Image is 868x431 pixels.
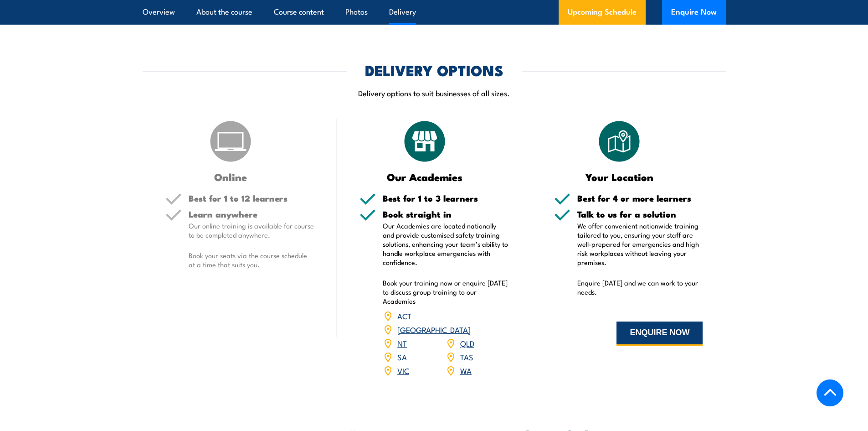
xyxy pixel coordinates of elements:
[383,221,508,267] p: Our Academies are located nationally and provide customised safety training solutions, enhancing ...
[383,278,508,306] p: Book your training now or enquire [DATE] to discuss group training to our Academies
[577,221,703,267] p: We offer convenient nationwide training tailored to you, ensuring your staff are well-prepared fo...
[360,171,490,182] h3: Our Academies
[143,88,726,98] p: Delivery options to suit businesses of all sizes.
[365,63,503,76] h2: DELIVERY OPTIONS
[397,338,407,348] a: NT
[554,171,685,182] h3: Your Location
[460,351,473,362] a: TAS
[397,324,471,335] a: [GEOGRAPHIC_DATA]
[577,194,703,203] h5: Best for 4 or more learners
[577,210,703,218] h5: Talk to us for a solution
[616,322,703,346] button: ENQUIRE NOW
[189,210,314,218] h5: Learn anywhere
[460,338,474,348] a: QLD
[165,171,296,182] h3: Online
[383,194,508,203] h5: Best for 1 to 3 learners
[189,221,314,239] p: Our online training is available for course to be completed anywhere.
[397,310,411,321] a: ACT
[189,194,314,203] h5: Best for 1 to 12 learners
[189,251,314,269] p: Book your seats via the course schedule at a time that suits you.
[397,351,407,362] a: SA
[383,210,508,218] h5: Book straight in
[397,365,409,376] a: VIC
[577,278,703,296] p: Enquire [DATE] and we can work to your needs.
[460,365,472,376] a: WA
